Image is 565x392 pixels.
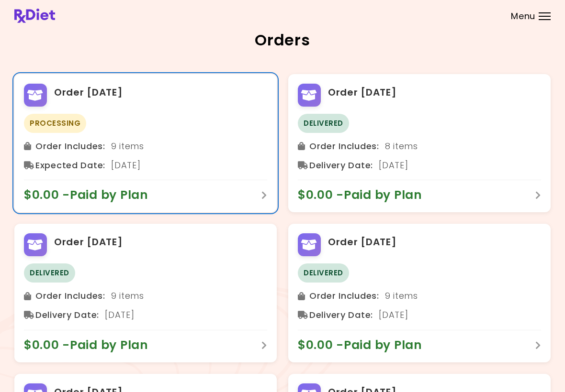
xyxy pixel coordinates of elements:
[24,114,86,133] span: Processing
[35,307,99,323] span: Delivery Date :
[328,235,397,250] h2: Order [DATE]
[309,288,379,304] span: Order Includes :
[298,187,432,203] span: $0.00 - Paid by Plan
[309,139,379,154] span: Order Includes :
[54,235,123,250] h2: Order [DATE]
[54,85,123,100] h2: Order [DATE]
[511,12,535,21] span: Menu
[298,114,349,133] span: Delivered
[298,288,541,304] div: 9 items
[328,85,397,100] h2: Order [DATE]
[288,74,551,212] div: Order [DATE]DeliveredOrder Includes: 8 items Delivery Date: [DATE]$0.00 -Paid by Plan
[309,307,373,323] span: Delivery Date :
[35,139,105,154] span: Order Includes :
[35,158,105,173] span: Expected Date :
[24,158,267,173] div: [DATE]
[14,33,551,48] h2: Orders
[298,263,349,283] span: Delivered
[24,139,267,154] div: 9 items
[35,288,105,304] span: Order Includes :
[24,187,158,203] span: $0.00 - Paid by Plan
[288,224,551,362] div: Order [DATE]DeliveredOrder Includes: 9 items Delivery Date: [DATE]$0.00 -Paid by Plan
[14,74,277,212] div: Order [DATE]ProcessingOrder Includes: 9 items Expected Date: [DATE]$0.00 -Paid by Plan
[298,338,432,353] span: $0.00 - Paid by Plan
[24,263,75,283] span: Delivered
[298,158,541,173] div: [DATE]
[24,338,158,353] span: $0.00 - Paid by Plan
[24,288,267,304] div: 9 items
[14,9,55,23] img: RxDiet
[298,307,541,323] div: [DATE]
[298,139,541,154] div: 8 items
[309,158,373,173] span: Delivery Date :
[14,224,277,362] div: Order [DATE]DeliveredOrder Includes: 9 items Delivery Date: [DATE]$0.00 -Paid by Plan
[24,307,267,323] div: [DATE]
